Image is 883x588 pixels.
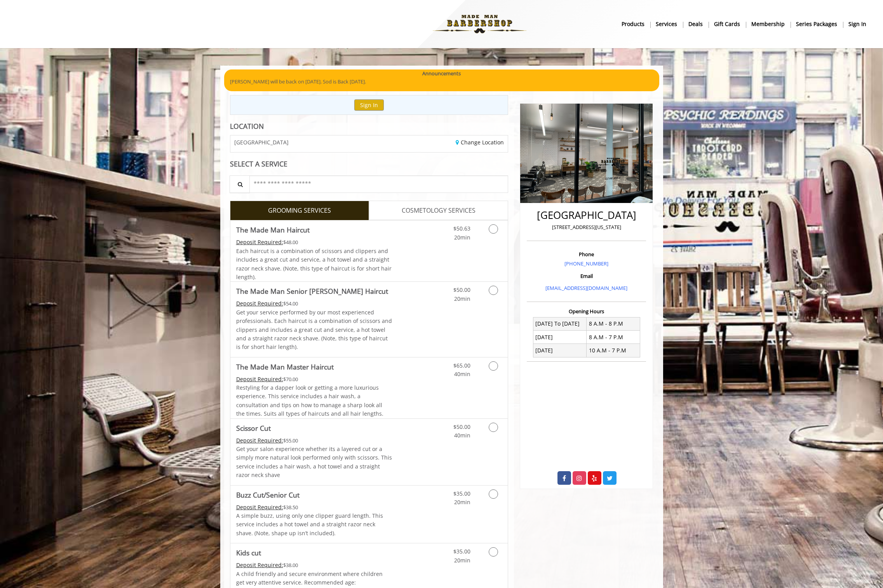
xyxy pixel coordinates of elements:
[848,20,866,28] b: sign in
[650,18,683,29] a: ServicesServices
[746,18,791,29] a: MembershipMembership
[236,375,283,383] span: This service needs some Advance to be paid before we block your appointment
[234,139,289,145] span: [GEOGRAPHIC_DATA]
[453,225,470,232] span: $50.63
[714,20,740,28] b: gift cards
[426,3,533,45] img: Made Man Barbershop logo
[688,20,703,28] b: Deals
[796,20,837,28] b: Series packages
[236,300,283,307] span: This service needs some Advance to be paid before we block your appointment
[236,286,388,297] b: The Made Man Senior [PERSON_NAME] Haircut
[683,18,709,29] a: DealsDeals
[622,20,644,28] b: products
[236,561,392,569] div: $38.00
[236,512,392,538] p: A simple buzz, using only one clipper guard length. This service includes a hot towel and a strai...
[453,423,470,430] span: $50.00
[236,224,310,235] b: The Made Man Haircut
[843,18,872,29] a: sign insign in
[454,498,470,506] span: 20min
[268,206,331,216] span: GROOMING SERVICES
[529,210,644,221] h2: [GEOGRAPHIC_DATA]
[236,384,383,417] span: Restyling for a dapper look or getting a more luxurious experience. This service includes a hair ...
[527,309,646,314] h3: Opening Hours
[236,375,392,383] div: $70.00
[236,247,392,281] span: Each haircut is a combination of scissors and clippers and includes a great cut and service, a ho...
[616,18,650,29] a: Productsproducts
[454,432,470,439] span: 40min
[456,139,504,146] a: Change Location
[587,317,640,330] td: 8 A.M - 8 P.M
[453,490,470,497] span: $35.00
[236,437,283,444] span: This service needs some Advance to be paid before we block your appointment
[236,436,392,445] div: $55.00
[422,69,461,78] b: Announcements
[230,78,653,86] p: [PERSON_NAME] will be back on [DATE]. Sod is Back [DATE].
[587,344,640,357] td: 10 A.M - 7 P.M
[236,503,283,511] span: This service needs some Advance to be paid before we block your appointment
[230,175,250,193] button: Service Search
[454,557,470,564] span: 20min
[236,238,392,246] div: $48.00
[564,260,608,267] a: [PHONE_NUMBER]
[230,121,264,131] b: LOCATION
[709,18,746,29] a: Gift cardsgift cards
[236,445,392,480] p: Get your salon experience whether its a layered cut or a simply more natural look performed only ...
[656,20,677,28] b: Services
[533,344,587,357] td: [DATE]
[402,206,475,216] span: COSMETOLOGY SERVICES
[236,238,283,246] span: This service needs some Advance to be paid before we block your appointment
[587,331,640,344] td: 8 A.M - 7 P.M
[236,423,271,434] b: Scissor Cut
[533,331,587,344] td: [DATE]
[529,252,644,257] h3: Phone
[453,548,470,555] span: $35.00
[236,561,283,569] span: This service needs some Advance to be paid before we block your appointment
[236,361,334,372] b: The Made Man Master Haircut
[791,18,843,29] a: Series packagesSeries packages
[236,299,392,308] div: $54.00
[354,99,384,111] button: Sign In
[454,295,470,302] span: 20min
[236,308,392,352] p: Get your service performed by our most experienced professionals. Each haircut is a combination o...
[545,284,627,291] a: [EMAIL_ADDRESS][DOMAIN_NAME]
[751,20,785,28] b: Membership
[454,370,470,378] span: 40min
[236,547,261,558] b: Kids cut
[529,273,644,279] h3: Email
[453,362,470,369] span: $65.00
[529,223,644,231] p: [STREET_ADDRESS][US_STATE]
[533,317,587,330] td: [DATE] To [DATE]
[236,489,300,500] b: Buzz Cut/Senior Cut
[454,234,470,241] span: 20min
[236,503,392,512] div: $38.50
[453,286,470,293] span: $50.00
[230,160,509,168] div: SELECT A SERVICE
